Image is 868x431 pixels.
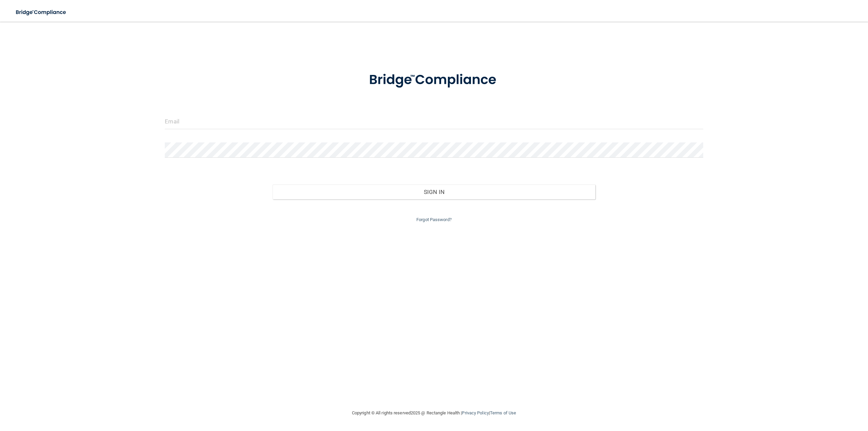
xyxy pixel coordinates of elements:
[310,402,558,424] div: Copyright © All rights reserved 2025 @ Rectangle Health | |
[165,114,703,129] input: Email
[273,184,595,199] button: Sign In
[490,410,516,415] a: Terms of Use
[355,62,513,98] img: bridge_compliance_login_screen.278c3ca4.svg
[462,410,489,415] a: Privacy Policy
[10,5,73,19] img: bridge_compliance_login_screen.278c3ca4.svg
[416,217,452,222] a: Forgot Password?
